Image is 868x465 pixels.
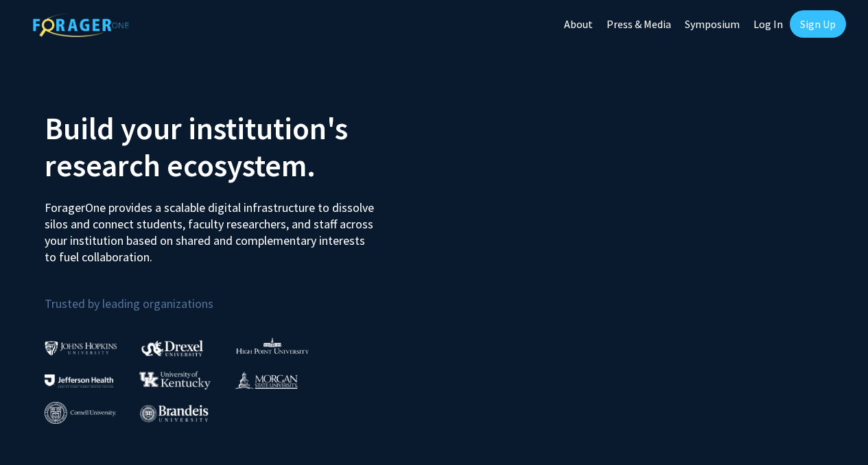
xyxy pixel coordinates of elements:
img: Morgan State University [235,371,298,389]
img: Cornell University [45,402,116,425]
h2: Build your institution's research ecosystem. [45,110,424,184]
img: High Point University [236,337,309,354]
img: University of Kentucky [139,371,211,390]
img: Johns Hopkins University [45,341,117,355]
a: Sign Up [790,10,846,38]
img: Drexel University [141,340,203,356]
img: Thomas Jefferson University [45,374,113,387]
p: ForagerOne provides a scalable digital infrastructure to dissolve silos and connect students, fac... [45,189,378,265]
p: Trusted by leading organizations [45,276,424,314]
img: Brandeis University [140,405,209,422]
img: ForagerOne Logo [33,13,129,37]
